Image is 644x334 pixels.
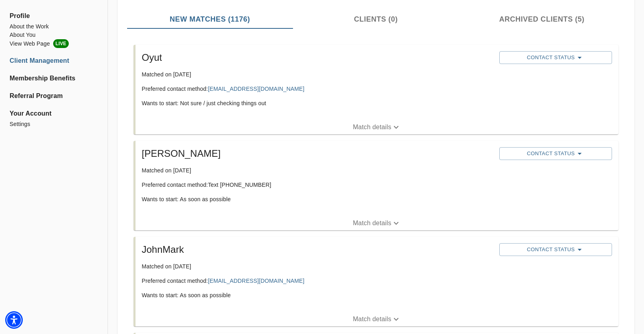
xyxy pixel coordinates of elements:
[10,11,98,21] span: Profile
[142,166,493,174] p: Matched on [DATE]
[142,243,493,256] h5: JohnMark
[142,51,493,64] h5: Oyut
[503,149,608,158] span: Contact Status
[499,147,612,160] button: Contact Status
[10,39,98,48] a: View Web PageLIVE
[499,243,612,256] button: Contact Status
[503,53,608,62] span: Contact Status
[142,147,493,160] h5: [PERSON_NAME]
[136,312,618,326] button: Match details
[503,245,608,254] span: Contact Status
[353,122,391,132] p: Match details
[136,120,618,134] button: Match details
[208,278,304,284] a: [EMAIL_ADDRESS][DOMAIN_NAME]
[464,14,620,25] span: Archived Clients (5)
[10,120,98,128] a: Settings
[142,85,493,93] p: Preferred contact method:
[353,314,391,324] p: Match details
[142,291,493,299] p: Wants to start: As soon as possible
[142,70,493,78] p: Matched on [DATE]
[10,109,98,118] span: Your Account
[10,31,98,39] a: About You
[136,216,618,230] button: Match details
[10,91,98,101] a: Referral Program
[142,262,493,270] p: Matched on [DATE]
[53,39,69,48] span: LIVE
[142,99,493,107] p: Wants to start: Not sure / just checking things out
[142,277,493,285] p: Preferred contact method:
[142,181,493,189] p: Preferred contact method: Text [PHONE_NUMBER]
[10,74,98,83] a: Membership Benefits
[298,14,454,25] span: Clients (0)
[132,14,288,25] span: New Matches (1176)
[10,22,98,31] a: About the Work
[5,311,23,329] div: Accessibility Menu
[499,51,612,64] button: Contact Status
[10,56,98,66] a: Client Management
[142,195,493,203] p: Wants to start: As soon as possible
[10,39,98,48] li: View Web Page
[353,218,391,228] p: Match details
[208,86,304,92] a: [EMAIL_ADDRESS][DOMAIN_NAME]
